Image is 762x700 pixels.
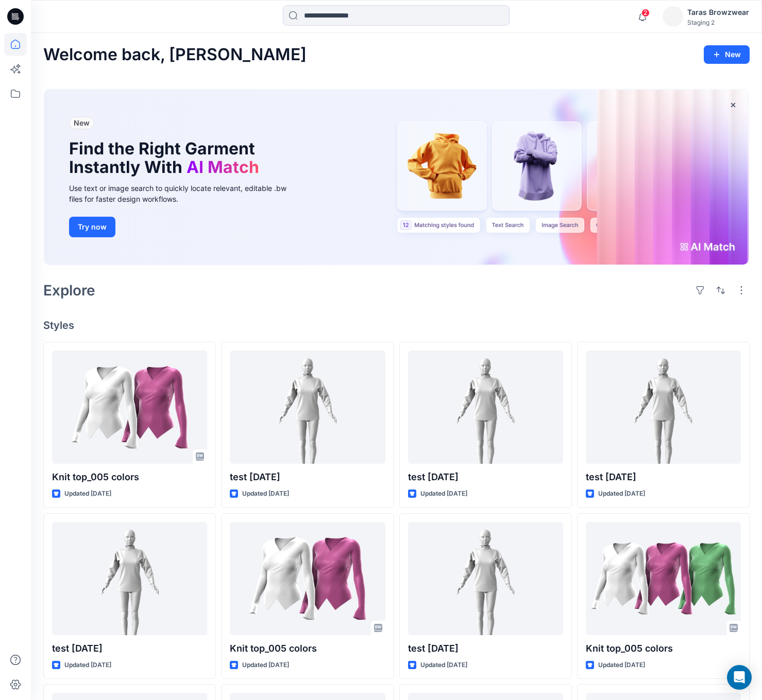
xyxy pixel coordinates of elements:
p: test [DATE] [230,470,385,484]
h4: Styles [43,319,750,331]
div: Staging 2 [687,19,749,26]
a: test 4.14.59 [408,522,563,635]
h2: Explore [43,282,95,299]
a: test 4.14.59 [52,522,207,635]
a: test 4.14.59 [586,351,741,464]
p: Updated [DATE] [420,660,467,671]
a: test 4.14.59 [408,351,563,464]
p: test [DATE] [52,641,207,656]
div: Use text or image search to quickly locate relevant, editable .bw files for faster design workflows. [69,183,301,204]
a: Knit top_005 colors [52,351,207,464]
div: Taras Browzwear [687,6,749,19]
h1: Welcome back, [PERSON_NAME] [43,45,307,64]
span: AI Match [187,157,259,177]
div: Open Intercom Messenger [727,665,752,690]
p: Updated [DATE] [598,488,645,499]
p: Updated [DATE] [64,660,111,671]
span: 2 [641,9,650,17]
img: eyJhbGciOiJIUzI1NiIsImtpZCI6IjAiLCJzbHQiOiJzZXMiLCJ0eXAiOiJKV1QifQ.eyJkYXRhIjp7InR5cGUiOiJzdG9yYW... [663,6,683,27]
p: Knit top_005 colors [230,641,385,656]
button: New [704,45,750,64]
a: test 4.14.59 [230,351,385,464]
button: Taras BrowzwearStaging 2 [663,6,749,27]
p: test [DATE] [408,470,563,484]
h1: Find the Right Garment Instantly With [69,139,285,177]
p: Updated [DATE] [242,488,289,499]
a: Knit top_005 colors [230,522,385,635]
p: test [DATE] [586,470,741,484]
button: Try now [69,217,115,237]
p: Updated [DATE] [64,488,111,499]
a: Knit top_005 colors [586,522,741,635]
p: Updated [DATE] [420,488,467,499]
p: test [DATE] [408,641,563,656]
p: Updated [DATE] [598,660,645,671]
span: New [74,118,90,127]
p: Updated [DATE] [242,660,289,671]
p: Knit top_005 colors [52,470,207,484]
p: Knit top_005 colors [586,641,741,656]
